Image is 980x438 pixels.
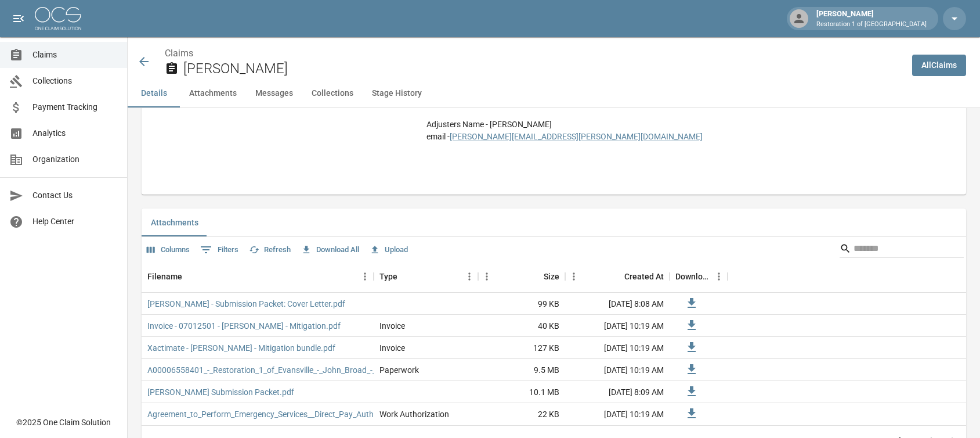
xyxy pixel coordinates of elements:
div: [DATE] 8:09 AM [565,381,670,403]
button: Show filters [197,240,241,259]
div: Customer received check from insurance company for $14,821.57 that has been put towards the main ... [426,82,947,143]
button: Download All [298,241,362,259]
div: Download [670,260,728,293]
a: Agreement_to_Perform_Emergency_Services__Direct_Pay_Authorization___Assignment_of_Benefits_-_25M-... [147,408,594,420]
a: [PERSON_NAME][EMAIL_ADDRESS][PERSON_NAME][DOMAIN_NAME] [450,132,703,141]
div: Work Authorization [379,408,449,420]
button: Menu [478,268,496,285]
div: Filename [142,260,374,293]
button: Menu [461,268,478,285]
p: Restoration 1 of [GEOGRAPHIC_DATA] [816,20,927,30]
button: Attachments [180,80,246,107]
div: Invoice [379,342,405,354]
div: 99 KB [478,293,565,315]
div: Paperwork [379,364,419,376]
div: 10.1 MB [478,381,565,403]
button: Select columns [144,241,193,259]
nav: breadcrumb [165,46,903,60]
img: ocs-logo-white-transparent.png [35,7,81,30]
button: Menu [356,268,374,285]
a: [PERSON_NAME] Submission Packet.pdf [147,386,294,398]
span: Claims [32,49,118,61]
div: Filename [147,260,182,293]
span: Help Center [32,216,118,228]
span: Collections [32,75,118,87]
h2: [PERSON_NAME] [183,60,903,77]
div: Created At [565,260,670,293]
div: Type [379,260,397,293]
button: Attachments [142,209,208,236]
button: Menu [710,268,728,285]
div: [DATE] 10:19 AM [565,403,670,425]
div: 127 KB [478,337,565,359]
button: Refresh [246,241,294,259]
div: Size [478,260,565,293]
div: [DATE] 8:08 AM [565,293,670,315]
div: Created At [624,260,664,293]
div: [DATE] 10:19 AM [565,315,670,337]
a: A00006558401_-_Restoration_1_of_Evansville_-_John_Broad_-_Mitigation_Bundle.pdf [147,364,455,376]
div: 22 KB [478,403,565,425]
div: [PERSON_NAME] [812,8,931,29]
button: Menu [565,268,583,285]
a: Xactimate - [PERSON_NAME] - Mitigation bundle.pdf [147,342,335,354]
a: Invoice - 07012501 - [PERSON_NAME] - Mitigation.pdf [147,320,341,332]
a: AllClaims [912,55,966,76]
div: Invoice [379,320,405,332]
div: 9.5 MB [478,359,565,381]
a: Claims [165,48,193,59]
span: Organization [32,153,118,166]
div: [DATE] 10:19 AM [565,359,670,381]
a: [PERSON_NAME] - Submission Packet: Cover Letter.pdf [147,298,345,310]
button: Collections [302,80,363,107]
button: open drawer [7,7,30,30]
div: [DATE] 10:19 AM [565,337,670,359]
div: related-list tabs [142,209,966,236]
button: Stage History [363,80,431,107]
div: Download [675,260,710,293]
div: Size [544,260,559,293]
span: Analytics [32,127,118,139]
button: Details [128,80,180,107]
span: Contact Us [32,189,118,202]
button: Upload [367,241,411,259]
div: 40 KB [478,315,565,337]
span: Payment Tracking [32,101,118,113]
div: Search [840,239,964,260]
div: anchor tabs [128,80,980,107]
div: Type [374,260,478,293]
div: © 2025 One Claim Solution [16,417,111,428]
button: Messages [246,80,302,107]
